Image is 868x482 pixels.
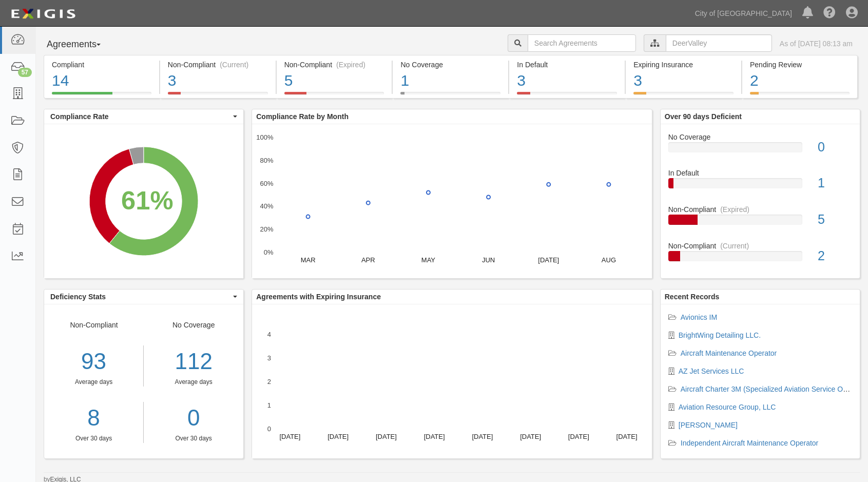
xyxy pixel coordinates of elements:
[121,182,173,219] div: 61%
[168,70,268,92] div: 3
[661,132,860,142] div: No Coverage
[681,439,819,447] a: Independent Aircraft Maintenance Operator
[44,345,143,378] div: 93
[220,60,248,70] div: (Current)
[750,60,850,70] div: Pending Review
[810,174,860,192] div: 1
[252,124,652,278] svg: A chart.
[267,354,271,362] text: 3
[267,378,271,385] text: 2
[472,433,493,440] text: [DATE]
[668,241,852,269] a: Non-Compliant(Current)2
[18,68,32,77] div: 57
[661,204,860,215] div: Non-Compliant
[44,320,144,443] div: Non-Compliant
[633,60,734,70] div: Expiring Insurance
[151,378,236,387] div: Average days
[780,38,853,49] div: As of [DATE] 08:13 am
[568,433,589,440] text: [DATE]
[44,378,143,387] div: Average days
[679,403,776,411] a: Aviation Resource Group, LLC
[520,433,541,440] text: [DATE]
[8,5,79,23] img: logo-5460c22ac91f19d4615b14bd174203de0afe785f0fc80cf4dbbc73dc1793850b.png
[810,138,860,157] div: 0
[810,247,860,265] div: 2
[50,292,230,302] span: Deficiency Stats
[538,256,560,264] text: [DATE]
[256,293,381,301] b: Agreements with Expiring Insurance
[679,421,738,429] a: [PERSON_NAME]
[256,112,349,121] b: Compliance Rate by Month
[633,70,734,92] div: 3
[52,60,151,70] div: Compliant
[44,402,143,434] a: 8
[720,241,749,251] div: (Current)
[144,320,243,443] div: No Coverage
[661,168,860,178] div: In Default
[421,256,436,264] text: MAY
[44,434,143,443] div: Over 30 days
[44,92,159,100] a: Compliant14
[361,256,375,264] text: APR
[679,331,761,339] a: BrightWing Detailing LLC.
[44,109,243,124] button: Compliance Rate
[400,60,500,70] div: No Coverage
[277,92,392,100] a: Non-Compliant(Expired)5
[665,112,742,121] b: Over 90 days Deficient
[44,290,243,304] button: Deficiency Stats
[260,202,274,210] text: 40%
[823,7,836,20] i: Help Center - Complianz
[267,401,271,409] text: 1
[260,179,274,187] text: 60%
[602,256,616,264] text: AUG
[252,304,652,458] svg: A chart.
[665,293,720,301] b: Recent Records
[668,204,852,241] a: Non-Compliant(Expired)5
[267,425,271,433] text: 0
[810,210,860,229] div: 5
[52,70,151,92] div: 14
[742,92,858,100] a: Pending Review2
[301,256,316,264] text: MAR
[393,92,508,100] a: No Coverage1
[616,433,638,440] text: [DATE]
[528,34,636,52] input: Search Agreements
[668,168,852,204] a: In Default1
[517,70,617,92] div: 3
[626,92,741,100] a: Expiring Insurance3
[151,345,236,378] div: 112
[257,133,274,141] text: 100%
[400,70,500,92] div: 1
[679,367,744,375] a: AZ Jet Services LLC
[720,204,749,215] div: (Expired)
[690,3,797,24] a: City of [GEOGRAPHIC_DATA]
[750,70,850,92] div: 2
[280,433,301,440] text: [DATE]
[284,60,384,70] div: Non-Compliant (Expired)
[517,60,617,70] div: In Default
[151,402,236,434] a: 0
[482,256,495,264] text: JUN
[260,225,274,233] text: 20%
[50,111,230,122] span: Compliance Rate
[666,34,772,52] input: DeerValley
[327,433,349,440] text: [DATE]
[284,70,384,92] div: 5
[260,157,274,164] text: 80%
[509,92,625,100] a: In Default3
[336,60,365,70] div: (Expired)
[681,313,717,321] a: Avionics IM
[44,34,121,55] button: Agreements
[668,132,852,168] a: No Coverage0
[168,60,268,70] div: Non-Compliant (Current)
[424,433,445,440] text: [DATE]
[160,92,276,100] a: Non-Compliant(Current)3
[264,248,274,256] text: 0%
[376,433,397,440] text: [DATE]
[151,434,236,443] div: Over 30 days
[661,241,860,251] div: Non-Compliant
